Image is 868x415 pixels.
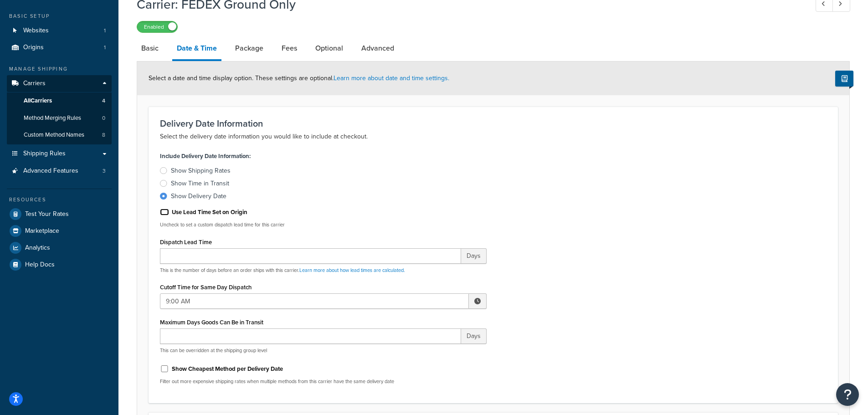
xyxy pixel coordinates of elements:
li: Custom Method Names [7,127,112,143]
li: Method Merging Rules [7,110,112,127]
label: Include Delivery Date Information: [160,150,251,163]
span: Analytics [25,244,50,252]
a: Basic [137,37,163,59]
div: Basic Setup [7,12,112,20]
div: Show Time in Transit [171,179,229,188]
span: 1 [104,27,106,35]
span: Shipping Rules [23,150,66,158]
a: Test Your Rates [7,206,112,222]
label: Use Lead Time Set on Origin [172,208,247,216]
li: Websites [7,22,112,39]
a: AllCarriers4 [7,92,112,109]
span: Advanced Features [23,167,78,175]
span: 4 [102,97,105,105]
p: Uncheck to set a custom dispatch lead time for this carrier [160,221,487,228]
p: This is the number of days before an order ships with this carrier. [160,267,487,274]
span: 3 [103,167,106,175]
label: Show Cheapest Method per Delivery Date [172,365,283,373]
span: Help Docs [25,261,55,269]
button: Open Resource Center [836,383,859,406]
a: Custom Method Names8 [7,127,112,143]
label: Dispatch Lead Time [160,239,212,246]
span: 8 [102,131,105,139]
span: Method Merging Rules [24,114,81,122]
label: Enabled [137,21,177,32]
span: Select a date and time display option. These settings are optional. [149,73,449,83]
span: Marketplace [25,227,59,235]
div: Resources [7,196,112,204]
span: Origins [23,44,44,51]
div: Show Shipping Rates [171,166,231,175]
span: All Carriers [24,97,52,105]
span: Test Your Rates [25,210,69,218]
li: Origins [7,39,112,56]
a: Learn more about date and time settings. [334,73,449,83]
div: Manage Shipping [7,65,112,73]
a: Date & Time [172,37,221,61]
label: Cutoff Time for Same Day Dispatch [160,284,252,291]
p: Filter out more expensive shipping rates when multiple methods from this carrier have the same de... [160,378,487,385]
h3: Delivery Date Information [160,118,827,128]
span: Carriers [23,80,46,87]
a: Learn more about how lead times are calculated. [299,266,405,274]
a: Origins1 [7,39,112,56]
span: Days [461,328,487,344]
li: Advanced Features [7,163,112,179]
a: Advanced [357,37,399,59]
a: Optional [311,37,348,59]
span: 0 [102,114,105,122]
li: Carriers [7,75,112,144]
a: Package [231,37,268,59]
label: Maximum Days Goods Can Be in Transit [160,319,263,326]
a: Shipping Rules [7,145,112,162]
a: Method Merging Rules0 [7,110,112,127]
span: 1 [104,44,106,51]
a: Websites1 [7,22,112,39]
span: Websites [23,27,49,35]
a: Analytics [7,240,112,256]
a: Help Docs [7,256,112,273]
button: Show Help Docs [835,71,853,87]
p: Select the delivery date information you would like to include at checkout. [160,131,827,142]
span: Days [461,248,487,264]
a: Carriers [7,75,112,92]
a: Advanced Features3 [7,163,112,179]
a: Marketplace [7,223,112,239]
a: Fees [277,37,302,59]
div: Show Delivery Date [171,192,226,201]
span: Custom Method Names [24,131,84,139]
p: This can be overridden at the shipping group level [160,347,487,354]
